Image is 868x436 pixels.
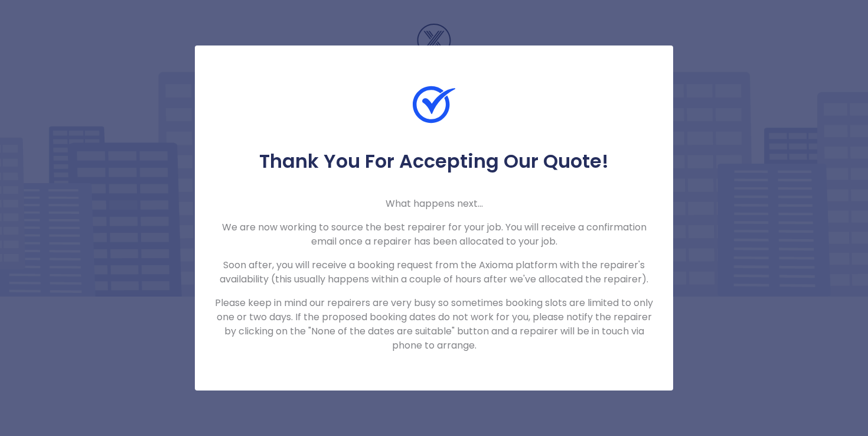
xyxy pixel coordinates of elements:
[214,197,654,211] p: What happens next...
[214,258,654,287] p: Soon after, you will receive a booking request from the Axioma platform with the repairer's avail...
[214,296,654,353] p: Please keep in mind our repairers are very busy so sometimes booking slots are limited to only on...
[214,149,654,173] h5: Thank You For Accepting Our Quote!
[214,220,654,249] p: We are now working to source the best repairer for your job. You will receive a confirmation emai...
[413,83,455,126] img: Check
